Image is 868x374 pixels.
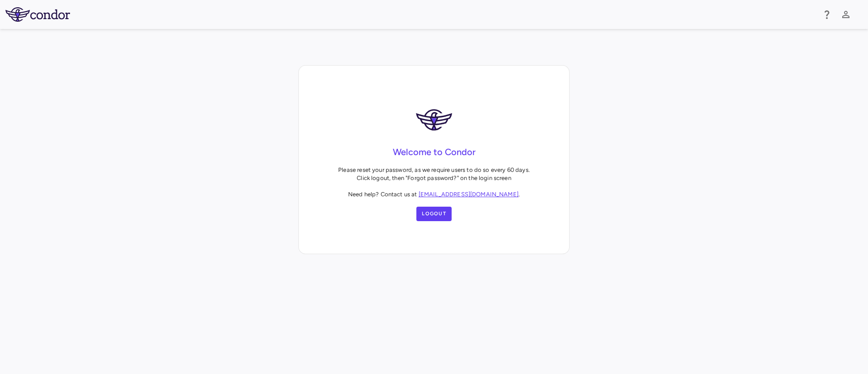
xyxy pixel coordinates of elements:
[338,166,530,199] p: Please reset your password, as we require users to do so every 60 days. Click logout, then "Forgo...
[419,191,519,198] a: [EMAIL_ADDRESS][DOMAIN_NAME]
[416,207,452,221] button: Logout
[5,7,70,22] img: logo-full-BYUhSk78.svg
[393,145,476,159] h4: Welcome to Condor
[416,102,452,138] img: logo-C5cNUOOx.svg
